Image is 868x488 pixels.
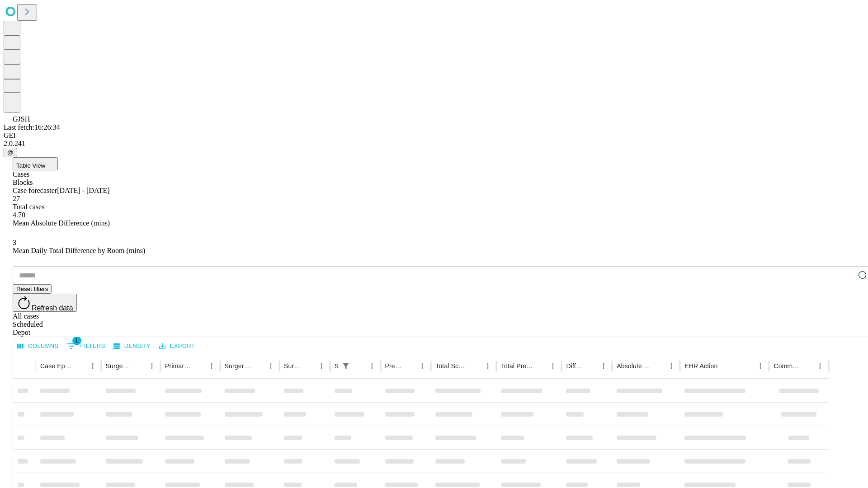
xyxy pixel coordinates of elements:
button: Reset filters [13,284,52,294]
button: Menu [366,360,378,372]
button: Menu [205,360,218,372]
button: Menu [597,360,610,372]
button: Menu [481,360,494,372]
div: EHR Action [684,362,717,370]
span: Mean Absolute Difference (mins) [13,219,110,227]
div: Total Scheduled Duration [435,362,468,370]
span: Case forecaster [13,187,57,194]
div: Surgeon Name [106,362,132,370]
div: Total Predicted Duration [501,362,533,370]
div: Surgery Name [225,362,251,370]
button: Sort [302,360,315,372]
button: Menu [814,360,826,372]
div: GEI [4,131,864,140]
div: Difference [566,362,584,370]
span: GJSH [13,115,30,123]
span: 1 [72,336,81,345]
div: Comments [774,362,800,370]
button: Sort [353,360,366,372]
button: Table View [13,157,58,170]
span: Last fetch: 16:26:34 [4,123,60,131]
button: Show filters [65,339,108,353]
button: Sort [585,360,597,372]
button: Menu [547,360,559,372]
span: Table View [16,162,45,169]
button: Menu [264,360,277,372]
div: Surgery Date [284,362,302,370]
div: Primary Service [165,362,191,370]
button: Sort [193,360,205,372]
button: Sort [469,360,481,372]
button: Sort [652,360,665,372]
button: @ [4,148,17,157]
span: Reset filters [16,286,48,292]
div: 2.0.241 [4,140,864,148]
button: Menu [754,360,767,372]
button: Menu [315,360,328,372]
span: [DATE] - [DATE] [57,187,109,194]
button: Menu [416,360,429,372]
span: 27 [13,195,20,202]
span: Mean Daily Total Difference by Room (mins) [13,247,145,254]
button: Density [111,339,153,353]
div: Absolute Difference [617,362,651,370]
div: Scheduled In Room Duration [335,362,339,370]
span: @ [7,149,14,156]
button: Menu [146,360,158,372]
button: Refresh data [13,294,77,312]
div: Predicted In Room Duration [385,362,403,370]
button: Export [157,339,197,353]
span: Refresh data [32,304,73,312]
button: Sort [718,360,731,372]
button: Sort [403,360,416,372]
span: 4.70 [13,211,25,219]
button: Menu [86,360,99,372]
button: Sort [252,360,264,372]
button: Select columns [15,339,61,353]
div: Case Epic Id [40,362,73,370]
button: Sort [801,360,814,372]
button: Sort [534,360,547,372]
button: Show filters [340,360,352,372]
span: 3 [13,239,16,246]
button: Sort [133,360,146,372]
span: Total cases [13,203,44,211]
div: 1 active filter [340,360,352,372]
button: Sort [74,360,86,372]
button: Menu [665,360,678,372]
